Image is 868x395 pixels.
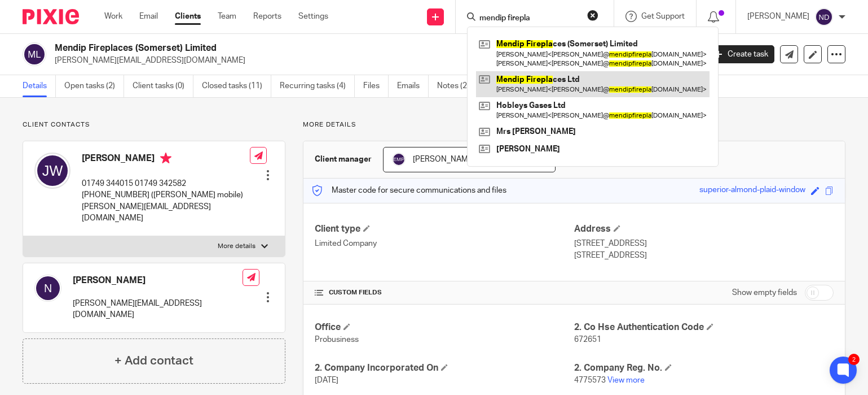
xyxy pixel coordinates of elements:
h2: Mendip Fireplaces (Somerset) Limited [55,42,565,54]
a: Settings [298,11,328,22]
a: Open tasks (2) [64,75,124,97]
p: [PERSON_NAME] [747,11,809,22]
a: Notes (2) [437,75,478,97]
h4: 2. Company Reg. No. [574,362,834,374]
h4: Client type [315,223,574,235]
p: [STREET_ADDRESS] [574,238,834,249]
img: svg%3E [815,8,833,26]
p: More details [303,120,845,129]
p: 01749 344015 01749 342582 [PHONE_NUMBER] ([PERSON_NAME] mobile) [82,178,250,201]
p: [PERSON_NAME][EMAIL_ADDRESS][DOMAIN_NAME] [73,298,243,321]
img: svg%3E [23,42,46,66]
h4: CUSTOM FIELDS [315,288,574,297]
h4: 2. Co Hse Authentication Code [574,322,834,333]
p: [STREET_ADDRESS] [574,250,834,261]
a: Create task [709,45,774,63]
span: Probusiness [315,336,359,344]
a: Work [104,11,122,22]
a: Clients [175,11,201,22]
p: Client contacts [23,120,285,129]
p: More details [218,242,255,251]
span: Get Support [641,12,685,20]
span: [PERSON_NAME] - PB [413,155,491,163]
h4: Office [315,322,574,333]
h4: [PERSON_NAME] [73,275,243,287]
span: [DATE] [315,376,338,384]
a: View more [607,376,645,384]
p: Master code for secure communications and files [312,185,506,196]
a: Recurring tasks (4) [280,75,355,97]
div: 2 [848,354,860,365]
span: 672651 [574,336,601,344]
a: Emails [397,75,429,97]
p: [PERSON_NAME][EMAIL_ADDRESS][DOMAIN_NAME] [82,201,250,224]
a: Email [139,11,158,22]
img: svg%3E [392,153,406,166]
a: Files [363,75,389,97]
img: Pixie [23,9,79,24]
img: svg%3E [34,275,61,302]
p: Limited Company [315,238,574,249]
a: Client tasks (0) [133,75,193,97]
p: [PERSON_NAME][EMAIL_ADDRESS][DOMAIN_NAME] [55,55,692,66]
h3: Client manager [315,154,372,165]
a: Team [218,11,236,22]
a: Reports [253,11,281,22]
div: superior-almond-plaid-window [699,184,805,197]
h4: + Add contact [114,352,193,370]
a: Closed tasks (11) [202,75,271,97]
img: svg%3E [34,153,71,189]
button: Clear [587,10,598,21]
label: Show empty fields [732,287,797,298]
i: Primary [160,153,171,164]
input: Search [478,14,580,24]
h4: [PERSON_NAME] [82,153,250,167]
span: 4775573 [574,376,606,384]
a: Details [23,75,56,97]
h4: 2. Company Incorporated On [315,362,574,374]
h4: Address [574,223,834,235]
